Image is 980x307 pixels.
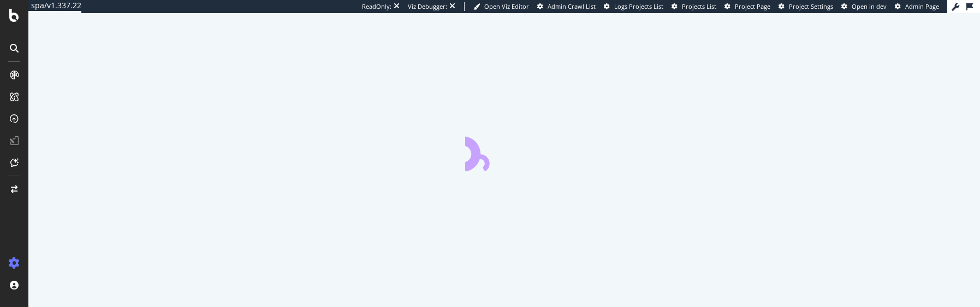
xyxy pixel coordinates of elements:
a: Admin Crawl List [537,2,596,11]
div: ReadOnly: [362,2,391,11]
span: Open Viz Editor [484,2,529,10]
span: Admin Crawl List [548,2,596,10]
a: Open in dev [841,2,887,11]
span: Projects List [682,2,716,10]
div: animation [465,132,544,171]
a: Project Settings [779,2,833,11]
a: Logs Projects List [604,2,663,11]
span: Open in dev [852,2,887,10]
a: Project Page [724,2,770,11]
a: Admin Page [895,2,939,11]
span: Project Settings [789,2,833,10]
span: Admin Page [905,2,939,10]
a: Open Viz Editor [473,2,529,11]
a: Projects List [672,2,716,11]
div: Viz Debugger: [408,2,447,11]
span: Logs Projects List [614,2,663,10]
span: Project Page [735,2,770,10]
